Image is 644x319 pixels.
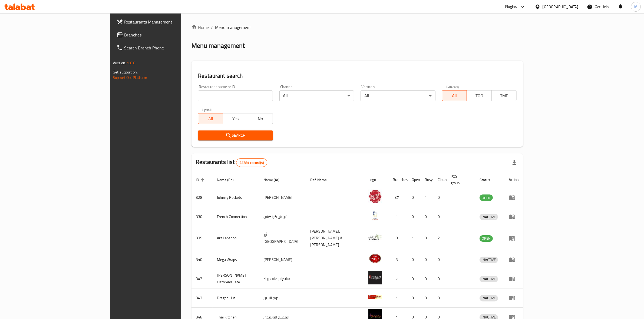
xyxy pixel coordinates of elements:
[112,41,218,54] a: Search Branch Phone
[509,235,519,241] div: Menu
[504,172,523,188] th: Action
[124,45,213,51] span: Search Branch Phone
[388,172,407,188] th: Branches
[259,288,306,308] td: كوخ التنين
[236,160,267,165] span: 41384 record(s)
[388,188,407,207] td: 37
[213,288,259,308] td: Dragon Hut
[480,195,493,201] span: OPEN
[364,172,388,188] th: Logo
[420,250,433,269] td: 0
[388,250,407,269] td: 3
[433,207,446,226] td: 0
[217,177,241,183] span: Name (En)
[198,113,223,124] button: All
[433,288,446,308] td: 0
[124,32,213,38] span: Branches
[543,4,578,10] div: [GEOGRAPHIC_DATA]
[196,158,267,167] h2: Restaurants list
[509,295,519,301] div: Menu
[213,207,259,226] td: French Connection
[202,108,212,112] label: Upsell
[494,92,514,100] span: TMP
[213,226,259,250] td: Arz Lebanon
[491,90,517,101] button: TMP
[433,226,446,250] td: 2
[368,190,382,203] img: Johnny Rockets
[191,24,523,31] nav: breadcrumb
[442,90,467,101] button: All
[420,172,433,188] th: Busy
[480,235,493,241] span: OPEN
[213,269,259,288] td: [PERSON_NAME] Flatbread Cafe
[306,226,364,250] td: [PERSON_NAME],[PERSON_NAME] & [PERSON_NAME]
[113,59,126,66] span: Version:
[259,226,306,250] td: أرز [GEOGRAPHIC_DATA]
[259,269,306,288] td: سانديلاز فلات براد
[112,28,218,41] a: Branches
[236,158,267,167] div: Total records count
[124,19,213,25] span: Restaurants Management
[407,207,420,226] td: 0
[433,188,446,207] td: 0
[509,194,519,201] div: Menu
[420,207,433,226] td: 0
[407,188,420,207] td: 0
[407,172,420,188] th: Open
[215,24,251,31] span: Menu management
[480,276,498,282] div: INACTIVE
[127,59,135,66] span: 1.0.0
[259,188,306,207] td: [PERSON_NAME]
[259,250,306,269] td: [PERSON_NAME]
[225,115,246,123] span: Yes
[407,226,420,250] td: 1
[368,209,382,222] img: French Connection
[634,4,638,10] span: M
[407,250,420,269] td: 0
[480,295,498,301] div: INACTIVE
[223,113,248,124] button: Yes
[213,250,259,269] td: Mega Wraps
[248,113,273,124] button: No
[196,177,206,183] span: ID
[263,177,286,183] span: Name (Ar)
[420,188,433,207] td: 1
[480,257,498,263] span: INACTIVE
[250,115,271,123] span: No
[509,256,519,263] div: Menu
[388,226,407,250] td: 9
[198,72,517,80] h2: Restaurant search
[509,213,519,220] div: Menu
[198,130,273,140] button: Search
[420,269,433,288] td: 0
[508,156,521,169] div: Export file
[407,288,420,308] td: 0
[433,172,446,188] th: Closed
[113,69,138,76] span: Get support on:
[480,194,493,201] div: OPEN
[480,214,498,220] div: INACTIVE
[213,188,259,207] td: Johnny Rockets
[480,257,498,263] div: INACTIVE
[279,90,354,101] div: All
[505,4,517,10] div: Plugins
[420,288,433,308] td: 0
[368,252,382,265] img: Mega Wraps
[200,115,221,123] span: All
[368,290,382,304] img: Dragon Hut
[480,295,498,301] span: INACTIVE
[451,173,469,186] span: POS group
[407,269,420,288] td: 0
[112,15,218,28] a: Restaurants Management
[113,74,147,81] a: Support.OpsPlatform
[467,90,492,101] button: TGO
[202,132,268,139] span: Search
[259,207,306,226] td: فرنش كونكشن
[446,85,459,89] label: Delivery
[433,250,446,269] td: 0
[480,214,498,220] span: INACTIVE
[311,177,334,183] span: Ref. Name
[509,276,519,282] div: Menu
[191,41,245,50] h2: Menu management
